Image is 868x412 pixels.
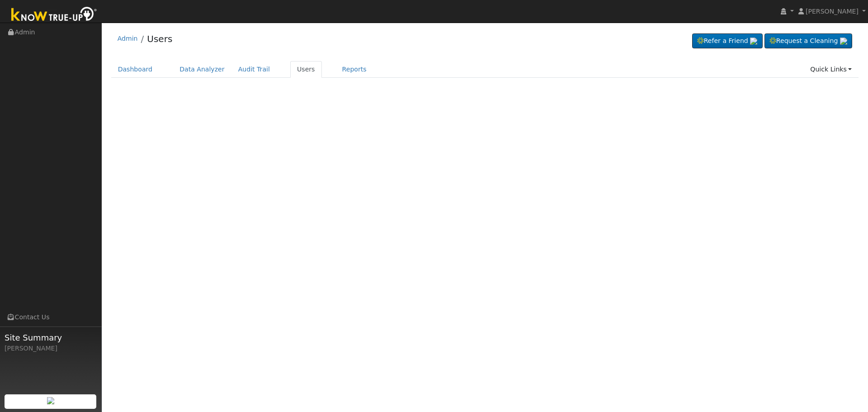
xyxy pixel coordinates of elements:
a: Admin [118,35,138,42]
img: retrieve [840,38,847,45]
a: Data Analyzer [173,61,231,78]
a: Quick Links [803,61,859,78]
span: Site Summary [5,331,97,344]
a: Refer a Friend [692,33,763,49]
a: Request a Cleaning [764,33,852,49]
img: Know True-Up [7,5,102,25]
a: Audit Trail [231,61,277,78]
img: retrieve [750,38,757,45]
img: retrieve [47,397,54,404]
div: [PERSON_NAME] [5,344,97,353]
a: Users [290,61,322,78]
a: Dashboard [111,61,160,78]
a: Users [147,33,172,44]
a: Reports [335,61,373,78]
span: [PERSON_NAME] [806,8,859,15]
